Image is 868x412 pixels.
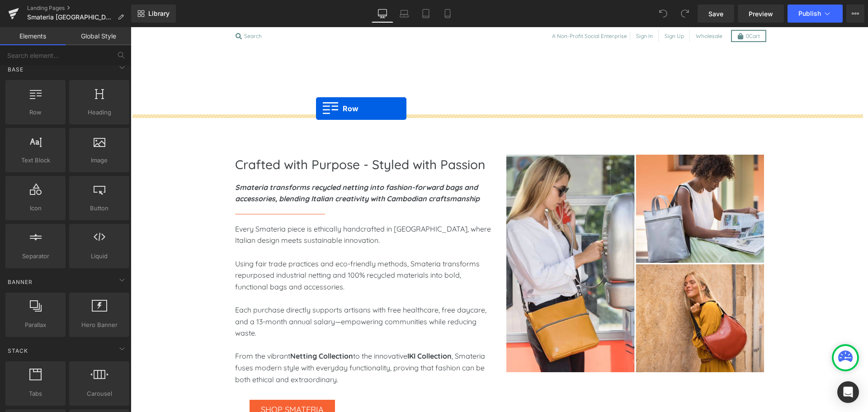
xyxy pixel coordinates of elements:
[72,389,127,398] span: Carousel
[415,5,437,23] a: Tablet
[8,320,63,330] span: Parallax
[708,9,723,19] span: Save
[72,251,127,261] span: Liquid
[102,3,134,15] a: Search
[421,5,500,13] li: A Non-Profit Social Enterprise
[104,156,349,176] strong: Smateria transforms recycled netting into fashion-forward bags and accessories, blending Italian ...
[27,14,114,21] span: Smateria [GEOGRAPHIC_DATA]
[7,65,24,74] span: Base
[148,9,170,18] span: Library
[837,381,859,403] div: Open Intercom Messenger
[104,277,362,312] p: Each purchase directly supports artisans with free healthcare, free daycare, and a 13-month annua...
[654,5,672,23] button: Undo
[72,204,127,213] span: Button
[676,5,694,23] button: Redo
[738,5,784,23] a: Preview
[8,108,63,117] span: Row
[104,128,362,148] p: Crafted with Purpose - Styled with Passion
[437,5,458,23] a: Mobile
[8,156,63,165] span: Text Block
[503,3,525,15] a: Sign In
[372,5,393,23] a: Desktop
[72,156,127,165] span: Image
[8,389,63,398] span: Tabs
[8,251,63,261] span: Separator
[7,346,29,355] span: Stack
[113,5,131,12] span: Search
[562,3,594,15] a: Wholesale
[160,324,222,333] strong: Netting Collection
[749,9,773,19] span: Preview
[393,5,415,23] a: Laptop
[131,5,176,23] a: New Library
[130,376,193,389] span: SHOP SMATERIA
[277,324,321,333] strong: IKI Collection
[72,320,127,330] span: Hero Banner
[104,197,360,218] span: Every Smateria piece is ethically handcrafted in [GEOGRAPHIC_DATA], where Italian design meets su...
[118,372,205,394] a: SHOP SMATERIA
[7,278,33,286] span: Banner
[846,5,864,23] button: More
[798,10,821,17] span: Publish
[600,3,636,15] a: 0Cart
[531,3,556,15] a: Sign Up
[788,5,843,23] button: Publish
[104,231,362,266] p: Using fair trade practices and eco-friendly methods, Smateria transforms repurposed industrial ne...
[72,108,127,117] span: Heading
[8,204,63,213] span: Icon
[615,5,618,12] span: 0
[66,27,131,45] a: Global Style
[104,323,362,358] p: From the vibrant to the innovative , Smateria fuses modern style with everyday functionality, pro...
[27,5,131,12] a: Landing Pages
